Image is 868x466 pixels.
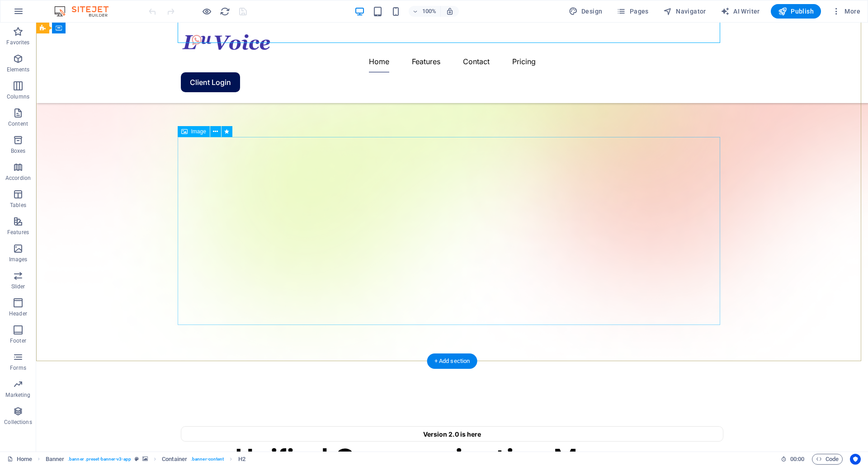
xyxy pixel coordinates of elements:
span: Image [191,129,206,134]
span: 00 00 [790,454,804,465]
p: Columns [7,93,29,100]
span: More [832,7,860,16]
button: Design [565,4,606,19]
button: reload [219,6,230,17]
span: Design [569,7,603,16]
button: Publish [771,4,821,19]
button: Usercentrics [850,454,861,465]
p: Favorites [6,39,29,46]
button: Navigator [660,4,710,19]
p: Content [8,120,28,127]
div: Design (Ctrl+Alt+Y) [565,4,606,19]
button: Pages [613,4,652,19]
span: AI Writer [721,7,760,16]
img: Editor Logo [52,6,120,17]
h6: 100% [422,6,437,17]
i: This element is a customizable preset [135,457,139,461]
nav: breadcrumb [46,454,245,465]
p: Header [9,310,27,317]
button: Click here to leave preview mode and continue editing [201,6,212,17]
span: Navigator [663,7,706,16]
span: Publish [778,7,814,16]
p: Collections [4,419,32,426]
p: Tables [10,202,26,209]
span: Click to select. Double-click to edit [238,454,245,465]
p: Footer [10,337,26,344]
p: Slider [11,283,25,290]
p: Features [7,229,29,236]
button: Code [812,454,843,465]
span: . banner .preset-banner-v3-app [68,454,131,465]
button: 100% [409,6,441,17]
i: On resize automatically adjust zoom level to fit chosen device. [446,7,454,15]
div: + Add section [427,353,477,369]
button: AI Writer [717,4,764,19]
p: Marketing [5,391,30,399]
span: Click to select. Double-click to edit [162,454,187,465]
span: . banner-content [191,454,224,465]
span: Pages [617,7,648,16]
iframe: To enrich screen reader interactions, please activate Accessibility in Grammarly extension settings [36,23,868,452]
span: Click to select. Double-click to edit [46,454,65,465]
p: Elements [7,66,30,73]
i: Reload page [220,6,230,17]
a: Click to cancel selection. Double-click to open Pages [7,454,32,465]
h6: Session time [781,454,805,465]
p: Forms [10,364,26,372]
p: Images [9,256,28,263]
span: : [797,456,798,462]
i: This element contains a background [142,457,148,461]
p: Accordion [5,174,31,182]
button: More [828,4,864,19]
span: Code [816,454,839,465]
p: Boxes [11,147,26,155]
